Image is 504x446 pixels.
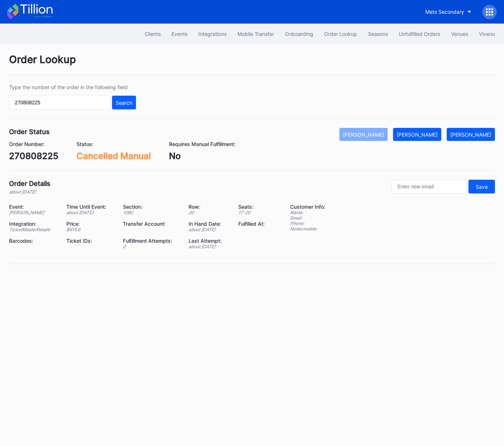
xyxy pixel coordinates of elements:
button: Mobile Transfer [232,27,280,41]
button: Clients [139,27,166,41]
div: Barcodes: [9,238,57,244]
div: [PERSON_NAME] [450,132,491,138]
div: 17 - 20 [238,210,272,215]
div: 108C [123,210,179,215]
div: Customer Info: [290,204,325,210]
div: Seats: [238,204,272,210]
div: No [169,151,236,161]
div: Event: [9,204,57,210]
div: Status: [77,141,151,147]
div: [PERSON_NAME] [9,210,57,215]
div: Order Lookup [324,31,357,37]
div: 0 [123,244,179,249]
div: Row: [189,204,229,210]
div: Cancelled Manual [77,151,151,161]
div: Seasons [368,31,388,37]
div: about [DATE] [9,189,50,195]
div: In Hand Date: [189,221,229,227]
input: GT59662 [9,96,110,109]
button: Search [112,96,136,109]
div: Order Details [9,180,50,187]
div: Unfulfilled Orders [399,31,440,37]
div: about [DATE] [66,210,113,215]
div: Integration: [9,221,57,227]
div: Transfer Account: [123,221,179,227]
div: Name: [290,210,325,215]
div: TicketMasterResale [9,227,57,232]
div: Notes: mobile [290,226,325,232]
div: Section: [123,204,179,210]
div: 20 [189,210,229,215]
div: Mobile Transfer [237,31,274,37]
div: Vivenu [479,31,495,37]
div: Type the number of the order in the following field [9,84,136,90]
button: [PERSON_NAME] [447,128,495,141]
div: Order Status [9,128,50,136]
div: Fulfilled At: [238,221,272,227]
div: Events [172,31,187,37]
div: Requires Manual Fulfillment: [169,141,236,147]
div: Last Attempt: [189,238,229,244]
button: Venues [446,27,474,41]
div: about [DATE] [189,244,229,249]
div: Time Until Event: [66,204,113,210]
button: Seasons [363,27,393,41]
button: Unfulfilled Orders [393,27,446,41]
div: Fulfillment Attempts: [123,238,179,244]
button: Onboarding [280,27,319,41]
div: Venues [451,31,468,37]
button: Events [166,27,193,41]
div: [PERSON_NAME] [397,132,438,138]
div: [PERSON_NAME] [343,132,384,138]
div: Search [116,100,132,106]
div: Email: [290,215,325,221]
div: Clients [145,31,161,37]
button: Mets Secondary [420,5,477,18]
div: Phone: [290,221,325,226]
button: Integrations [193,27,232,41]
div: $ 615.6 [66,227,113,232]
div: about [DATE] [189,227,229,232]
div: Save [476,184,488,190]
div: Ticket IDs: [66,238,113,244]
input: Enter new email [392,180,467,193]
div: Order Number: [9,141,58,147]
div: Onboarding [285,31,313,37]
div: Price: [66,221,113,227]
button: [PERSON_NAME] [339,128,388,141]
div: Integrations [198,31,227,37]
button: Save [468,180,495,193]
div: Mets Secondary [425,9,464,15]
div: Order Lookup [9,53,495,75]
button: [PERSON_NAME] [393,128,441,141]
button: Vivenu [474,27,500,41]
div: 270808225 [9,151,58,161]
button: Order Lookup [319,27,363,41]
